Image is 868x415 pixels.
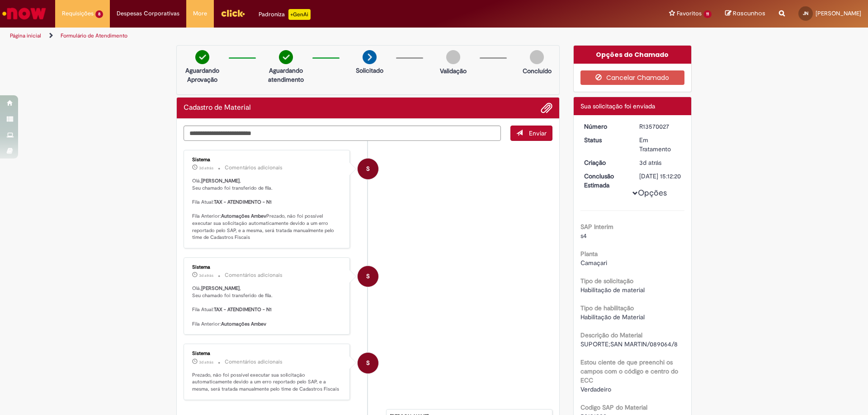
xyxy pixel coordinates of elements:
[193,9,207,18] span: More
[703,10,712,18] span: 11
[192,177,343,241] p: Olá, , Seu chamado foi transferido de fila. Fila Atual: Fila Anterior: Prezado, não foi possível ...
[62,9,94,18] span: Requisições
[529,129,547,137] span: Enviar
[199,273,213,278] span: 3d atrás
[580,70,685,85] button: Cancelar Chamado
[440,66,467,75] p: Validação
[580,286,645,294] span: Habilitação de material
[201,285,240,292] b: [PERSON_NAME]
[639,159,661,167] span: 3d atrás
[639,172,681,181] div: [DATE] 15:12:20
[199,359,213,365] time: 26/09/2025 11:12:26
[733,9,765,18] span: Rascunhos
[580,340,678,348] span: SUPORTE;SAN MARTIN/089064/8
[580,250,598,258] b: Planta
[580,232,587,240] span: s4
[199,165,213,171] span: 3d atrás
[95,10,103,18] span: 8
[259,9,311,20] div: Padroniza
[225,271,283,279] small: Comentários adicionais
[117,9,179,18] span: Despesas Corporativas
[577,122,633,131] dt: Número
[195,50,209,64] img: check-circle-green.png
[363,50,377,64] img: arrow-next.png
[366,352,370,374] span: S
[199,273,213,278] time: 26/09/2025 11:12:26
[7,28,572,44] ul: Trilhas de página
[214,199,272,205] b: TAX - ATENDIMENTO - N1
[192,157,343,163] div: Sistema
[510,126,552,141] button: Enviar
[221,321,266,327] b: Automações Ambev
[523,66,552,75] p: Concluído
[192,372,343,393] p: Prezado, não foi possível executar sua solicitação automaticamente devido a um erro reportado pel...
[184,104,251,112] h2: Cadastro de Material Histórico de tíquete
[639,122,681,131] div: R13570027
[214,306,272,313] b: TAX - ATENDIMENTO - N1
[1,5,47,23] img: ServiceNow
[225,358,283,366] small: Comentários adicionais
[639,135,681,154] div: Em Tratamento
[358,266,378,287] div: System
[577,172,633,190] dt: Conclusão Estimada
[221,6,245,20] img: click_logo_yellow_360x200.png
[577,135,633,145] dt: Status
[530,50,544,64] img: img-circle-grey.png
[288,9,311,20] p: +GenAi
[816,9,861,17] span: [PERSON_NAME]
[580,277,633,285] b: Tipo de solicitação
[580,102,655,110] span: Sua solicitação foi enviada
[358,353,378,373] div: System
[580,304,634,312] b: Tipo de habilitação
[541,102,552,114] button: Adicionar anexos
[192,285,343,327] p: Olá, , Seu chamado foi transferido de fila. Fila Atual: Fila Anterior:
[356,66,383,75] p: Solicitado
[366,158,370,180] span: S
[192,351,343,356] div: Sistema
[221,213,266,219] b: Automações Ambev
[199,359,213,365] span: 3d atrás
[358,159,378,179] div: System
[366,266,370,287] span: S
[180,66,224,84] p: Aguardando Aprovação
[580,259,607,267] span: Camaçari
[580,358,678,384] b: Estou ciente de que preenchi os campos com o código e centro do ECC
[677,9,702,18] span: Favoritos
[580,385,611,393] span: Verdadeiro
[279,50,293,64] img: check-circle-green.png
[580,223,613,231] b: SAP Interim
[577,158,633,167] dt: Criação
[580,313,645,321] span: Habilitação de Material
[225,164,283,172] small: Comentários adicionais
[61,32,127,39] a: Formulário de Atendimento
[725,9,765,18] a: Rascunhos
[199,165,213,171] time: 26/09/2025 11:12:26
[184,126,501,141] textarea: Digite sua mensagem aqui...
[639,159,661,167] time: 26/09/2025 11:12:11
[264,66,308,84] p: Aguardando atendimento
[192,265,343,270] div: Sistema
[10,32,41,39] a: Página inicial
[639,158,681,167] div: 26/09/2025 11:12:11
[803,10,808,16] span: JN
[574,46,692,64] div: Opções do Chamado
[446,50,460,64] img: img-circle-grey.png
[580,331,642,339] b: Descrição do Material
[580,403,647,411] b: Codigo SAP do Material
[201,177,240,184] b: [PERSON_NAME]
